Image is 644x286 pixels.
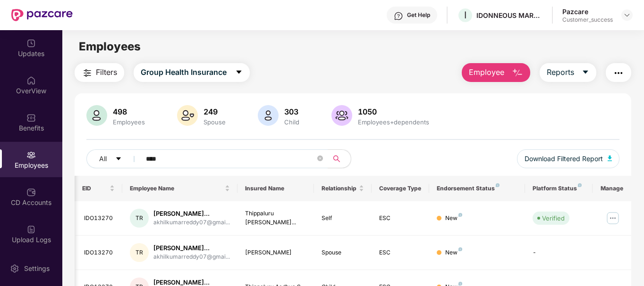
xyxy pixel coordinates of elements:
[464,9,466,21] span: I
[496,183,500,187] img: svg+xml;base64,PHN2ZyB4bWxucz0iaHR0cDovL3d3dy53My5vcmcvMjAwMC9zdmciIHdpZHRoPSI4IiBoZWlnaHQ9IjgiIH...
[379,214,422,223] div: ESC
[86,149,144,168] button: Allcaret-down
[26,39,36,48] img: svg+xml;base64,PHN2ZyBpZD0iVXBkYXRlZCIgeG1sbnM9Imh0dHA6Ly93d3cudzMub3JnLzIwMDAvc3ZnIiB3aWR0aD0iMj...
[314,176,372,201] th: Relationship
[445,248,462,257] div: New
[525,154,603,164] span: Download Filtered Report
[328,155,346,163] span: search
[328,149,351,168] button: search
[82,185,108,192] span: EID
[317,155,323,163] span: close-circle
[282,118,301,126] div: Child
[82,67,93,79] img: svg+xml;base64,PHN2ZyB4bWxucz0iaHR0cDovL3d3dy53My5vcmcvMjAwMC9zdmciIHdpZHRoPSIyNCIgaGVpZ2h0PSIyNC...
[26,113,36,123] img: svg+xml;base64,PHN2ZyBpZD0iQmVuZWZpdHMiIHhtbG5zPSJodHRwOi8vd3d3LnczLm9yZy8yMDAwL3N2ZyIgd2lkdGg9Ij...
[130,243,149,262] div: TR
[593,176,631,201] th: Manage
[11,9,73,21] img: New Pazcare Logo
[608,155,612,161] img: svg+xml;base64,PHN2ZyB4bWxucz0iaHR0cDovL3d3dy53My5vcmcvMjAwMC9zdmciIHhtbG5zOnhsaW5rPSJodHRwOi8vd3...
[512,67,523,79] img: svg+xml;base64,PHN2ZyB4bWxucz0iaHR0cDovL3d3dy53My5vcmcvMjAwMC9zdmciIHhtbG5zOnhsaW5rPSJodHRwOi8vd3...
[75,176,123,201] th: EID
[562,16,613,24] div: Customer_success
[96,66,117,78] span: Filters
[130,185,223,192] span: Employee Name
[578,183,582,187] img: svg+xml;base64,PHN2ZyB4bWxucz0iaHR0cDovL3d3dy53My5vcmcvMjAwMC9zdmciIHdpZHRoPSI4IiBoZWlnaHQ9IjgiIH...
[462,63,530,82] button: Employee
[235,68,243,77] span: caret-down
[141,66,227,78] span: Group Health Insurance
[75,63,124,82] button: Filters
[372,176,429,201] th: Coverage Type
[130,209,149,228] div: TR
[115,155,122,163] span: caret-down
[331,105,352,126] img: svg+xml;base64,PHN2ZyB4bWxucz0iaHR0cDovL3d3dy53My5vcmcvMjAwMC9zdmciIHhtbG5zOnhsaW5rPSJodHRwOi8vd3...
[134,63,250,82] button: Group Health Insurancecaret-down
[533,185,585,192] div: Platform Status
[111,118,147,126] div: Employees
[458,247,462,251] img: svg+xml;base64,PHN2ZyB4bWxucz0iaHR0cDovL3d3dy53My5vcmcvMjAwMC9zdmciIHdpZHRoPSI4IiBoZWlnaHQ9IjgiIH...
[26,76,36,85] img: svg+xml;base64,PHN2ZyBpZD0iSG9tZSIgeG1sbnM9Imh0dHA6Ly93d3cudzMub3JnLzIwMDAvc3ZnIiB3aWR0aD0iMjAiIG...
[458,213,462,217] img: svg+xml;base64,PHN2ZyB4bWxucz0iaHR0cDovL3d3dy53My5vcmcvMjAwMC9zdmciIHdpZHRoPSI4IiBoZWlnaHQ9IjgiIH...
[356,118,431,126] div: Employees+dependents
[356,107,431,116] div: 1050
[517,149,620,168] button: Download Filtered Report
[322,214,364,223] div: Self
[613,67,624,79] img: svg+xml;base64,PHN2ZyB4bWxucz0iaHR0cDovL3d3dy53My5vcmcvMjAwMC9zdmciIHdpZHRoPSIyNCIgaGVpZ2h0PSIyNC...
[322,185,357,192] span: Relationship
[21,264,52,273] div: Settings
[245,209,307,227] div: Thippaluru [PERSON_NAME]...
[153,209,230,218] div: [PERSON_NAME]...
[84,248,115,257] div: IDO13270
[10,264,19,273] img: svg+xml;base64,PHN2ZyBpZD0iU2V0dGluZy0yMHgyMCIgeG1sbnM9Imh0dHA6Ly93d3cudzMub3JnLzIwMDAvc3ZnIiB3aW...
[202,118,228,126] div: Spouse
[547,66,574,78] span: Reports
[237,176,314,201] th: Insured Name
[407,11,430,19] div: Get Help
[177,105,198,126] img: svg+xml;base64,PHN2ZyB4bWxucz0iaHR0cDovL3d3dy53My5vcmcvMjAwMC9zdmciIHhtbG5zOnhsaW5rPSJodHRwOi8vd3...
[84,214,115,223] div: IDO13270
[437,185,517,192] div: Endorsement Status
[469,66,504,78] span: Employee
[153,244,230,253] div: [PERSON_NAME]...
[394,11,403,21] img: svg+xml;base64,PHN2ZyBpZD0iSGVscC0zMngzMiIgeG1sbnM9Imh0dHA6Ly93d3cudzMub3JnLzIwMDAvc3ZnIiB3aWR0aD...
[26,188,36,197] img: svg+xml;base64,PHN2ZyBpZD0iQ0RfQWNjb3VudHMiIGRhdGEtbmFtZT0iQ0QgQWNjb3VudHMiIHhtbG5zPSJodHRwOi8vd3...
[258,105,279,126] img: svg+xml;base64,PHN2ZyB4bWxucz0iaHR0cDovL3d3dy53My5vcmcvMjAwMC9zdmciIHhtbG5zOnhsaW5rPSJodHRwOi8vd3...
[26,225,36,234] img: svg+xml;base64,PHN2ZyBpZD0iVXBsb2FkX0xvZ3MiIGRhdGEtbmFtZT0iVXBsb2FkIExvZ3MiIHhtbG5zPSJodHRwOi8vd3...
[245,248,307,257] div: [PERSON_NAME]
[542,213,565,223] div: Verified
[26,150,36,160] img: svg+xml;base64,PHN2ZyBpZD0iRW1wbG95ZWVzIiB4bWxucz0iaHR0cDovL3d3dy53My5vcmcvMjAwMC9zdmciIHdpZHRoPS...
[202,107,228,116] div: 249
[153,253,230,261] div: akhilkumarreddy07@gmai...
[79,40,141,53] span: Employees
[582,68,589,77] span: caret-down
[623,11,631,19] img: svg+xml;base64,PHN2ZyBpZD0iRHJvcGRvd24tMzJ4MzIiIHhtbG5zPSJodHRwOi8vd3d3LnczLm9yZy8yMDAwL3N2ZyIgd2...
[111,107,147,116] div: 498
[99,154,107,164] span: All
[282,107,301,116] div: 303
[525,236,592,270] td: -
[476,11,542,20] div: IDONNEOUS MARKETING SERVICES PRIVATE LIMITED ( [GEOGRAPHIC_DATA])
[562,7,613,16] div: Pazcare
[153,218,230,227] div: akhilkumarreddy07@gmai...
[445,214,462,223] div: New
[458,282,462,286] img: svg+xml;base64,PHN2ZyB4bWxucz0iaHR0cDovL3d3dy53My5vcmcvMjAwMC9zdmciIHdpZHRoPSI4IiBoZWlnaHQ9IjgiIH...
[540,63,596,82] button: Reportscaret-down
[322,248,364,257] div: Spouse
[379,248,422,257] div: ESC
[317,155,323,161] span: close-circle
[122,176,237,201] th: Employee Name
[605,211,620,226] img: manageButton
[86,105,107,126] img: svg+xml;base64,PHN2ZyB4bWxucz0iaHR0cDovL3d3dy53My5vcmcvMjAwMC9zdmciIHhtbG5zOnhsaW5rPSJodHRwOi8vd3...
